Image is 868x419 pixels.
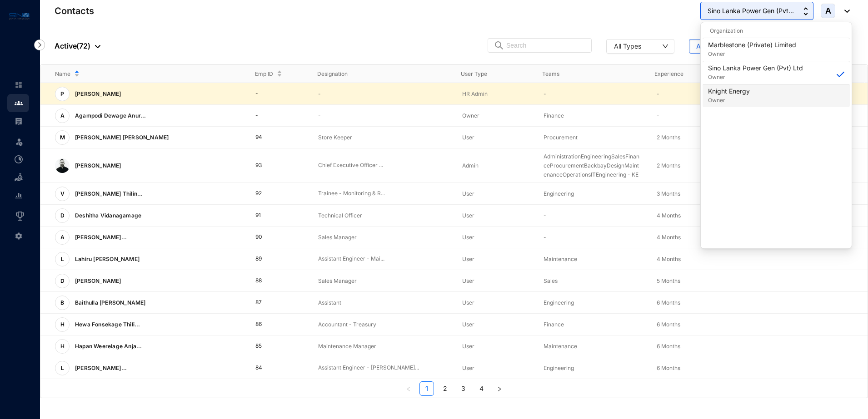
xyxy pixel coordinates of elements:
[825,7,831,15] span: A
[708,49,796,59] p: Owner
[70,296,150,310] p: Baithulla [PERSON_NAME]
[657,321,680,328] span: 6 Months
[75,365,127,371] span: [PERSON_NAME]...
[401,381,416,396] li: Previous Page
[61,365,64,371] span: L
[15,99,23,107] img: people.b0bd17028ad2877b116a.svg
[657,277,680,284] span: 5 Months
[241,357,304,379] td: 84
[241,83,304,105] td: -
[318,89,448,99] p: -
[318,298,448,307] p: Assistant
[456,381,470,396] li: 3
[55,158,70,173] img: 1750057586326_kEeFkOghIN
[303,65,446,83] th: Designation
[803,7,808,15] img: up-down-arrow.74152d26bf9780fbf563ca9c90304185.svg
[60,235,65,240] span: A
[657,234,681,241] span: 4 Months
[70,130,172,145] p: [PERSON_NAME] [PERSON_NAME]
[70,252,143,266] p: Lahiru [PERSON_NAME]
[70,274,125,288] p: [PERSON_NAME]
[318,211,448,220] p: Technical Officer
[438,382,452,395] a: 2
[241,227,304,248] td: 90
[55,69,70,79] span: Name
[544,364,642,373] p: Engineering
[462,256,474,262] span: User
[7,168,29,187] li: Loan
[241,248,304,270] td: 89
[241,314,304,335] td: 86
[241,205,304,227] td: 91
[241,127,304,148] td: 94
[318,364,448,372] p: Assistant Engineer - [PERSON_NAME]...
[241,292,304,314] td: 87
[318,161,448,170] p: Chief Executive Officer ...
[492,381,507,396] li: Next Page
[462,321,474,328] span: User
[708,6,794,16] span: Sino Lanka Power Gen (Pvt...
[446,65,528,83] th: User Type
[462,277,474,284] span: User
[9,11,30,21] img: logo
[544,255,642,264] p: Maintenance
[60,278,65,284] span: D
[708,96,750,105] p: Owner
[60,300,64,306] span: B
[544,276,642,286] p: Sales
[606,39,674,54] button: All Types
[696,42,743,51] span: Add Using CSV
[657,134,680,141] span: 2 Months
[640,65,752,83] th: Experience
[7,112,29,130] li: Payroll
[462,365,474,371] span: User
[318,276,448,286] p: Sales Manager
[7,187,29,205] li: Reports
[241,105,304,127] td: -
[462,212,474,219] span: User
[70,158,125,173] p: [PERSON_NAME]
[492,381,507,396] button: right
[657,90,659,97] span: -
[75,190,143,197] span: [PERSON_NAME] Thilin...
[70,87,125,101] p: [PERSON_NAME]
[241,148,304,183] td: 93
[462,112,479,119] span: Owner
[7,76,29,94] li: Home
[657,343,680,350] span: 6 Months
[75,343,142,350] span: Hapan Weerelage Anja...
[708,73,803,82] p: Owner
[462,299,474,306] span: User
[657,256,681,262] span: 4 Months
[60,113,65,118] span: A
[241,335,304,357] td: 85
[544,320,642,329] p: Finance
[700,2,813,20] button: Sino Lanka Power Gen (Pvt...
[474,381,489,396] li: 4
[456,382,470,395] a: 3
[544,342,642,351] p: Maintenance
[462,190,474,197] span: User
[241,270,304,292] td: 88
[95,45,100,48] img: dropdown-black.8e83cc76930a90b1a4fdb6d089b7bf3a.svg
[544,211,642,220] p: -
[60,322,65,327] span: H
[840,10,850,13] img: dropdown-black.8e83cc76930a90b1a4fdb6d089b7bf3a.svg
[318,133,448,142] p: Store Keeper
[662,43,668,49] span: down
[7,94,29,112] li: Contacts
[657,112,659,119] span: -
[420,382,434,395] a: 1
[544,111,642,120] p: Finance
[15,192,23,200] img: report-unselected.e6a6b4230fc7da01f883.svg
[60,191,65,197] span: V
[689,39,751,54] button: Add Using CSV
[419,381,434,396] li: 1
[497,386,502,392] span: right
[462,90,488,97] span: HR Admin
[15,155,23,163] img: time-attendance-unselected.8aad090b53826881fffb.svg
[657,299,680,306] span: 6 Months
[60,213,65,218] span: D
[462,134,474,141] span: User
[318,255,448,263] p: Assistant Engineer - Mai...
